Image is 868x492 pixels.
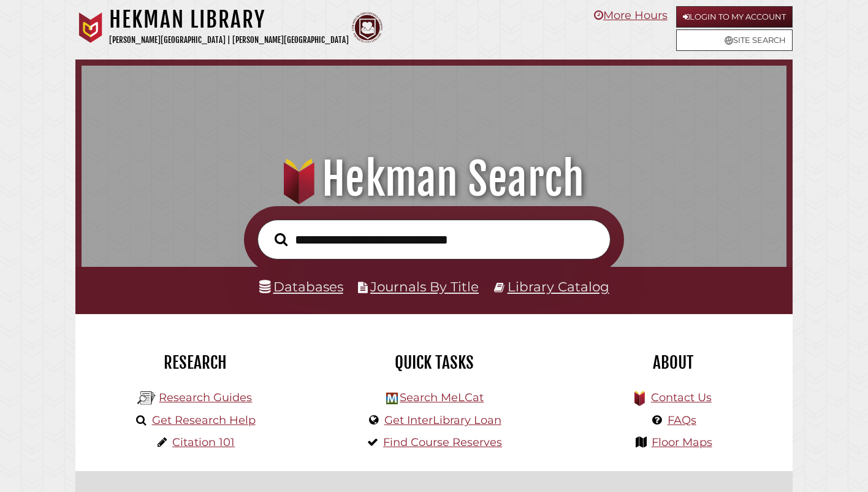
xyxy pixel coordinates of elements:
[259,279,343,294] a: Databases
[94,152,774,206] h1: Hekman Search
[275,233,287,247] i: Search
[652,436,712,449] a: Floor Maps
[400,391,484,404] a: Search MeLCat
[152,413,256,427] a: Get Research Help
[676,6,793,28] a: Login to My Account
[172,436,235,449] a: Citation 101
[651,391,712,404] a: Contact Us
[386,393,398,404] img: Hekman Library Logo
[668,413,696,427] a: FAQs
[75,12,106,43] img: Calvin University
[137,389,156,407] img: Hekman Library Logo
[370,279,479,294] a: Journals By Title
[352,12,383,43] img: Calvin Theological Seminary
[384,413,501,427] a: Get InterLibrary Loan
[563,352,783,373] h2: About
[85,352,305,373] h2: Research
[508,279,609,294] a: Library Catalog
[383,436,502,449] a: Find Course Reserves
[324,352,544,373] h2: Quick Tasks
[594,9,668,22] a: More Hours
[676,29,793,51] a: Site Search
[109,6,349,33] h1: Hekman Library
[268,229,294,249] button: Search
[109,33,349,47] p: [PERSON_NAME][GEOGRAPHIC_DATA] | [PERSON_NAME][GEOGRAPHIC_DATA]
[159,391,252,404] a: Research Guides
